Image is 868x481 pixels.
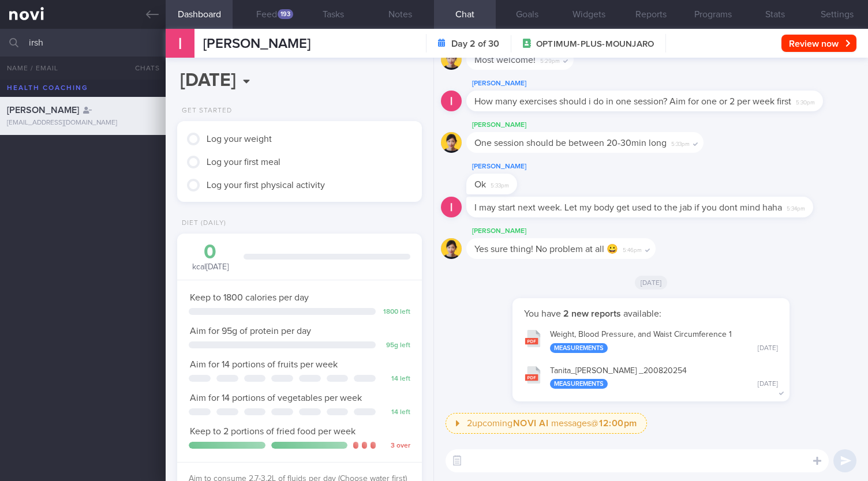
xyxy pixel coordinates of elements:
div: Measurements [550,343,608,353]
span: Keep to 1800 calories per day [190,293,309,302]
div: [PERSON_NAME] [466,77,858,91]
div: kcal [DATE] [189,242,232,273]
span: Keep to 2 portions of fried food per week [190,427,356,436]
span: [PERSON_NAME] [203,37,310,51]
div: 14 left [381,375,410,384]
div: [PERSON_NAME] [466,224,690,238]
span: Ok [474,180,486,189]
div: Measurements [550,379,608,389]
p: You have available: [524,308,778,320]
button: Weight, Blood Pressure, and Waist Circumference 1 Measurements [DATE] [518,322,784,359]
span: [DATE] [635,276,668,290]
span: [PERSON_NAME] [7,106,79,115]
span: How many exercises should i do in one session? Aim for one or 2 per week first [474,97,791,106]
span: Aim for 14 portions of vegetables per week [190,393,362,403]
div: 95 g left [381,341,410,350]
div: 193 [278,9,293,19]
div: Diet (Daily) [177,219,226,228]
strong: NOVI AI [513,419,549,428]
span: 5:34pm [787,202,805,213]
span: Yes sure thing! No problem at all 😀 [474,245,618,254]
div: 1800 left [381,308,410,317]
span: I may start next week. Let my body get used to the jab if you dont mind haha [474,203,782,212]
button: 2upcomingNOVI AI messages@12:00pm [446,413,647,434]
span: One session should be between 20-30min long [474,138,667,148]
div: [DATE] [758,344,778,353]
button: Chats [119,57,166,80]
div: Weight, Blood Pressure, and Waist Circumference 1 [550,330,778,353]
div: [PERSON_NAME] [466,118,738,132]
strong: 12:00pm [599,419,637,428]
span: Aim for 14 portions of fruits per week [190,360,338,369]
span: OPTIMUM-PLUS-MOUNJARO [536,39,654,50]
div: 0 [189,242,232,262]
div: [EMAIL_ADDRESS][DOMAIN_NAME] [7,119,159,127]
span: 5:33pm [671,137,690,148]
span: 5:30pm [796,96,815,107]
div: Tanita_ [PERSON_NAME] _ 200820254 [550,366,778,389]
div: 3 over [381,442,410,450]
div: Get Started [177,107,232,115]
strong: Day 2 of 30 [451,38,499,50]
span: Aim for 95g of protein per day [190,326,311,336]
span: 5:46pm [623,243,642,254]
button: Tanita_[PERSON_NAME] _200820254 Measurements [DATE] [518,359,784,395]
span: Most welcome! [474,55,536,65]
span: 5:29pm [540,54,560,65]
div: [DATE] [758,380,778,389]
strong: 2 new reports [561,309,623,318]
span: 5:33pm [491,179,509,190]
div: [PERSON_NAME] [466,160,552,174]
div: 14 left [381,408,410,417]
button: Review now [781,35,856,52]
